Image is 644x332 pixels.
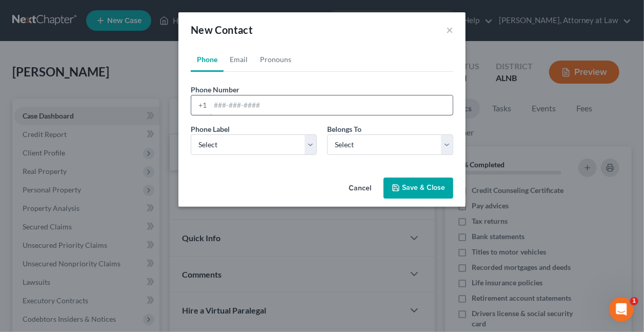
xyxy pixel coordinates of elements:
input: ###-###-#### [210,95,453,115]
a: Email [224,47,254,72]
span: New Contact [191,24,253,36]
div: +1 [191,95,210,115]
span: Belongs To [327,125,361,133]
span: Phone Number [191,85,239,94]
button: × [446,24,453,36]
button: Cancel [340,179,379,199]
a: Phone [191,47,224,72]
button: Save & Close [384,178,453,199]
span: 1 [630,297,638,305]
span: Phone Label [191,125,230,133]
iframe: Intercom live chat [609,297,634,322]
a: Pronouns [254,47,297,72]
